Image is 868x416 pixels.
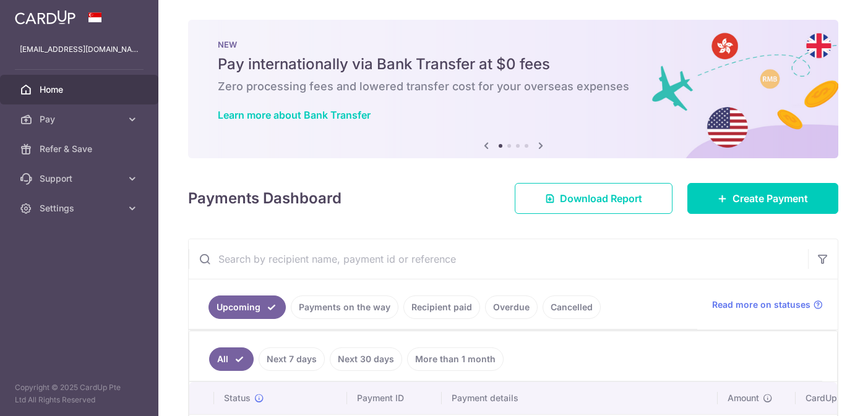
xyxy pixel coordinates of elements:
img: Bank transfer banner [188,20,838,158]
span: Amount [728,392,759,404]
a: Overdue [485,295,538,319]
p: [EMAIL_ADDRESS][DOMAIN_NAME] [20,43,139,56]
span: Settings [40,202,121,214]
span: Status [224,392,251,404]
span: Pay [40,113,121,125]
a: Create Payment [687,183,838,214]
a: Next 30 days [330,347,402,371]
a: Download Report [515,183,672,214]
th: Payment ID [347,382,442,414]
span: CardUp fee [806,392,853,404]
img: CardUp [15,10,75,25]
a: Payments on the way [291,295,398,319]
span: Download Report [560,191,642,206]
a: Recipient paid [403,295,480,319]
span: Support [40,172,121,185]
span: Refer & Save [40,143,121,155]
a: Upcoming [208,295,286,319]
p: NEW [218,40,809,49]
a: All [209,347,254,371]
th: Payment details [442,382,718,414]
a: More than 1 month [407,347,504,371]
h4: Payments Dashboard [188,187,342,210]
a: Learn more about Bank Transfer [218,109,371,121]
h5: Pay internationally via Bank Transfer at $0 fees [218,54,809,74]
a: Cancelled [543,295,601,319]
a: Read more on statuses [712,299,823,311]
span: Create Payment [733,191,808,206]
a: Next 7 days [259,347,325,371]
h6: Zero processing fees and lowered transfer cost for your overseas expenses [218,79,809,94]
span: Home [40,83,121,96]
input: Search by recipient name, payment id or reference [189,239,808,279]
span: Read more on statuses [712,299,810,311]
